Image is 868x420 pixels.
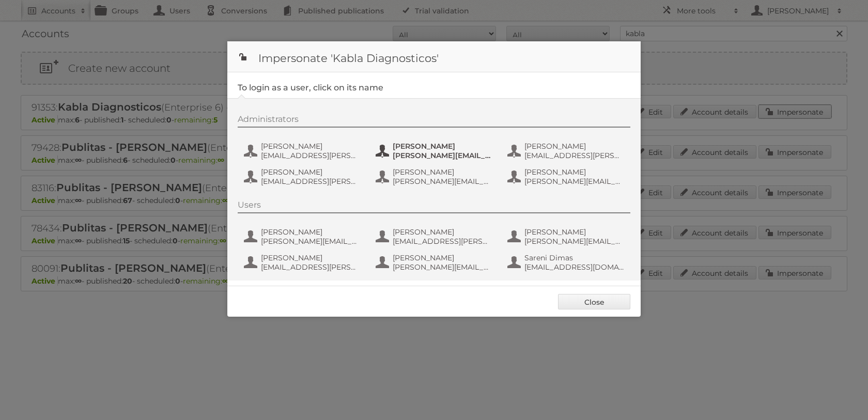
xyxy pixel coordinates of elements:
a: Close [558,294,630,309]
legend: To login as a user, click on its name [238,83,383,92]
div: Administrators [238,114,630,128]
span: [PERSON_NAME][EMAIL_ADDRESS][PERSON_NAME][DOMAIN_NAME] [393,151,493,160]
span: [PERSON_NAME] [261,142,361,151]
button: [PERSON_NAME] [PERSON_NAME][EMAIL_ADDRESS][PERSON_NAME][DOMAIN_NAME] [506,226,628,247]
button: [PERSON_NAME] [PERSON_NAME][EMAIL_ADDRESS][PERSON_NAME][DOMAIN_NAME] [375,141,496,161]
span: [PERSON_NAME] [524,227,625,237]
span: [PERSON_NAME] [261,227,361,237]
span: [PERSON_NAME][EMAIL_ADDRESS][PERSON_NAME][DOMAIN_NAME] [393,262,493,272]
button: [PERSON_NAME] [EMAIL_ADDRESS][PERSON_NAME][DOMAIN_NAME] [243,141,364,161]
button: Sareni Dimas [EMAIL_ADDRESS][DOMAIN_NAME] [506,252,628,273]
span: [EMAIL_ADDRESS][PERSON_NAME][DOMAIN_NAME] [393,237,493,246]
span: [EMAIL_ADDRESS][DOMAIN_NAME] [524,262,625,272]
span: [PERSON_NAME] [261,167,361,177]
h1: Impersonate 'Kabla Diagnosticos' [227,41,641,72]
span: [PERSON_NAME] [393,253,493,262]
span: [PERSON_NAME] [524,167,625,177]
span: [PERSON_NAME][EMAIL_ADDRESS][PERSON_NAME][DOMAIN_NAME] [261,237,361,246]
span: [PERSON_NAME] [261,253,361,262]
span: [PERSON_NAME] [393,227,493,237]
span: [PERSON_NAME][EMAIL_ADDRESS][PERSON_NAME][DOMAIN_NAME] [524,177,625,186]
span: [PERSON_NAME] [393,142,493,151]
button: [PERSON_NAME] [PERSON_NAME][EMAIL_ADDRESS][PERSON_NAME][DOMAIN_NAME] [243,226,364,247]
span: [EMAIL_ADDRESS][PERSON_NAME][DOMAIN_NAME] [261,151,361,160]
button: [PERSON_NAME] [PERSON_NAME][EMAIL_ADDRESS][PERSON_NAME][DOMAIN_NAME] [375,252,496,273]
span: Sareni Dimas [524,253,625,262]
button: [PERSON_NAME] [EMAIL_ADDRESS][PERSON_NAME][DOMAIN_NAME] [506,141,628,161]
span: [PERSON_NAME] [393,167,493,177]
span: [EMAIL_ADDRESS][PERSON_NAME][DOMAIN_NAME] [261,177,361,186]
button: [PERSON_NAME] [EMAIL_ADDRESS][PERSON_NAME][DOMAIN_NAME] [375,226,496,247]
button: [PERSON_NAME] [EMAIL_ADDRESS][PERSON_NAME][DOMAIN_NAME] [243,252,364,273]
div: Users [238,200,630,213]
span: [PERSON_NAME][EMAIL_ADDRESS][PERSON_NAME][DOMAIN_NAME] [524,237,625,246]
button: [PERSON_NAME] [PERSON_NAME][EMAIL_ADDRESS][PERSON_NAME][DOMAIN_NAME] [506,166,628,187]
span: [EMAIL_ADDRESS][PERSON_NAME][DOMAIN_NAME] [261,262,361,272]
button: [PERSON_NAME] [EMAIL_ADDRESS][PERSON_NAME][DOMAIN_NAME] [243,166,364,187]
button: [PERSON_NAME] [PERSON_NAME][EMAIL_ADDRESS][PERSON_NAME][DOMAIN_NAME] [375,166,496,187]
span: [PERSON_NAME][EMAIL_ADDRESS][PERSON_NAME][DOMAIN_NAME] [393,177,493,186]
span: [EMAIL_ADDRESS][PERSON_NAME][DOMAIN_NAME] [524,151,625,160]
span: [PERSON_NAME] [524,142,625,151]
